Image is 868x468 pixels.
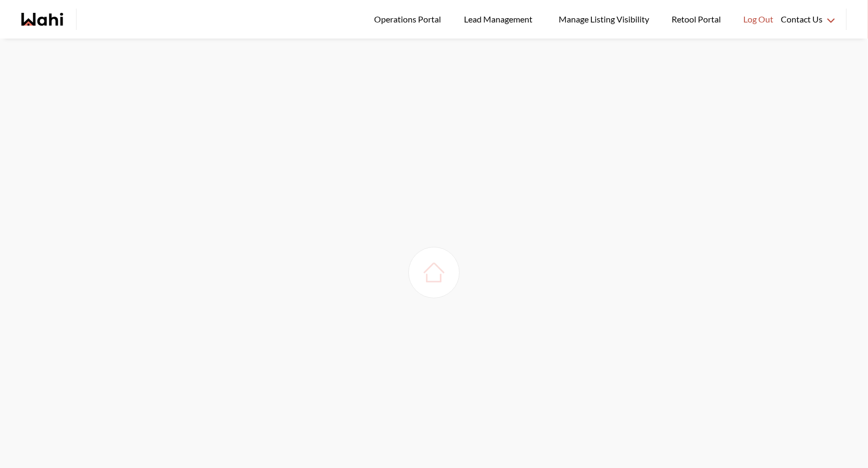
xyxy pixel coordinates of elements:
[555,12,652,26] span: Manage Listing Visibility
[464,12,536,26] span: Lead Management
[743,12,773,26] span: Log Out
[374,12,445,26] span: Operations Portal
[672,12,724,26] span: Retool Portal
[419,258,449,288] img: loading house image
[21,13,63,26] a: Wahi homepage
